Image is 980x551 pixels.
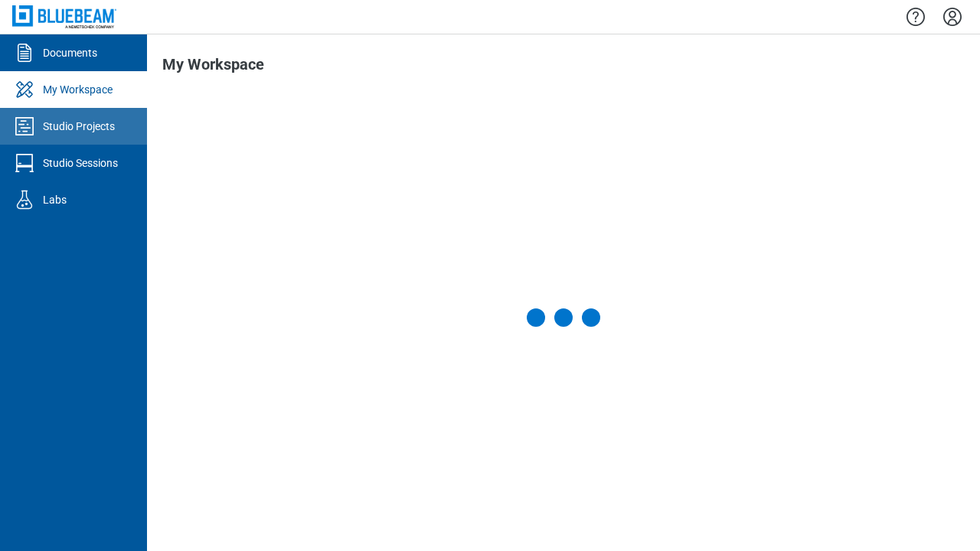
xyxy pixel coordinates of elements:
div: Studio Sessions [43,155,118,171]
div: Studio Projects [43,119,115,134]
svg: Studio Sessions [12,151,37,175]
svg: Documents [12,41,37,65]
div: Loading My Workspace [527,308,600,327]
div: My Workspace [43,82,113,97]
button: Settings [940,4,965,30]
svg: My Workspace [12,77,37,102]
svg: Studio Projects [12,114,37,139]
div: Labs [43,192,67,207]
img: Bluebeam, Inc. [12,5,116,28]
svg: Labs [12,187,37,212]
div: Documents [43,45,97,60]
h1: My Workspace [162,56,264,80]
